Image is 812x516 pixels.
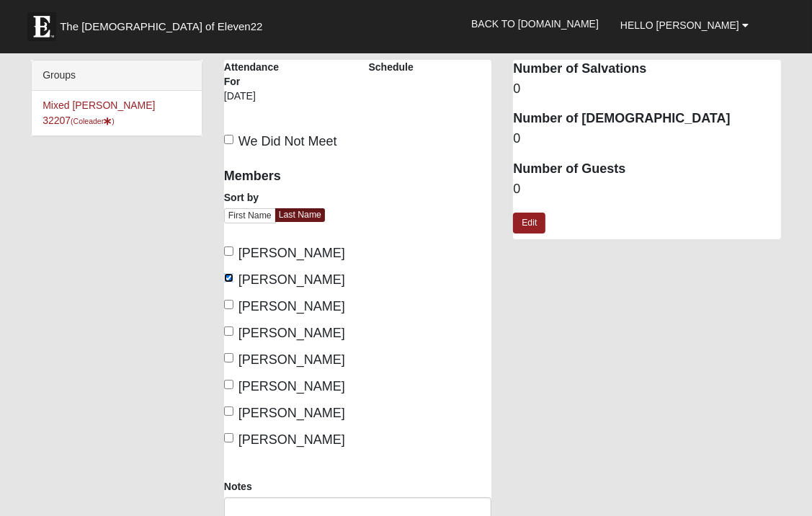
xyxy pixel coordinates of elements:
input: [PERSON_NAME] [224,380,233,389]
label: Sort by [224,190,259,205]
span: [PERSON_NAME] [238,352,345,367]
input: [PERSON_NAME] [224,300,233,309]
label: Attendance For [224,60,275,89]
div: [DATE] [224,89,275,113]
h4: Members [224,169,347,184]
dt: Number of Salvations [513,60,780,79]
input: [PERSON_NAME] [224,273,233,283]
input: [PERSON_NAME] [224,433,233,442]
span: We Did Not Meet [238,134,337,148]
input: [PERSON_NAME] [224,326,233,336]
span: [PERSON_NAME] [238,379,345,393]
a: Edit [513,213,545,233]
a: The [DEMOGRAPHIC_DATA] of Eleven22 [20,5,308,41]
dd: 0 [513,180,780,199]
span: The [DEMOGRAPHIC_DATA] of Eleven22 [60,19,262,34]
span: [PERSON_NAME] [238,272,345,287]
label: Notes [224,479,252,494]
input: [PERSON_NAME] [224,353,233,362]
img: Eleven22 logo [27,12,56,41]
span: [PERSON_NAME] [238,246,345,260]
span: [PERSON_NAME] [238,432,345,447]
dt: Number of Guests [513,160,780,179]
input: [PERSON_NAME] [224,246,233,256]
dd: 0 [513,80,780,99]
a: Hello [PERSON_NAME] [610,7,759,43]
div: Groups [32,61,202,91]
small: (Coleader ) [71,117,115,125]
span: Hello [PERSON_NAME] [620,19,739,31]
a: Mixed [PERSON_NAME] 32207(Coleader) [43,99,155,126]
a: Back to [DOMAIN_NAME] [460,6,610,42]
input: We Did Not Meet [224,135,233,144]
span: [PERSON_NAME] [238,299,345,313]
a: Last Name [275,208,325,222]
dd: 0 [513,130,780,148]
input: [PERSON_NAME] [224,406,233,416]
a: First Name [224,208,276,223]
dt: Number of [DEMOGRAPHIC_DATA] [513,110,780,128]
span: [PERSON_NAME] [238,326,345,340]
span: [PERSON_NAME] [238,406,345,420]
label: Schedule [369,60,414,74]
